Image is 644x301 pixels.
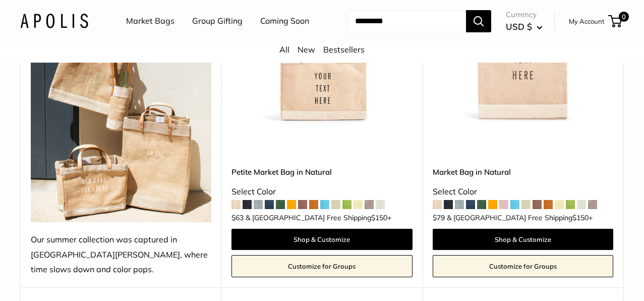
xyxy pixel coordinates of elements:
[246,214,391,221] span: & [GEOGRAPHIC_DATA] Free Shipping +
[433,184,613,199] div: Select Color
[433,255,613,277] a: Customize for Groups
[609,15,622,27] a: 0
[20,14,88,28] img: Apolis
[298,44,315,55] a: New
[31,232,211,278] div: Our summer collection was captured in [GEOGRAPHIC_DATA][PERSON_NAME], where time slows down and c...
[506,19,543,35] button: USD $
[466,10,491,32] button: Search
[433,229,613,250] a: Shop & Customize
[371,213,387,222] span: $150
[447,214,593,221] span: & [GEOGRAPHIC_DATA] Free Shipping +
[323,44,365,55] a: Bestsellers
[231,213,244,222] span: $63
[619,12,629,22] span: 0
[231,184,412,199] div: Select Color
[506,8,543,22] span: Currency
[572,213,589,222] span: $150
[231,166,412,178] a: Petite Market Bag in Natural
[192,14,243,29] a: Group Gifting
[231,229,412,250] a: Shop & Customize
[347,10,466,32] input: Search...
[231,255,412,277] a: Customize for Groups
[433,166,613,178] a: Market Bag in Natural
[569,15,605,27] a: My Account
[506,21,532,32] span: USD $
[433,213,445,222] span: $79
[279,44,289,55] a: All
[126,14,174,29] a: Market Bags
[260,14,309,29] a: Coming Soon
